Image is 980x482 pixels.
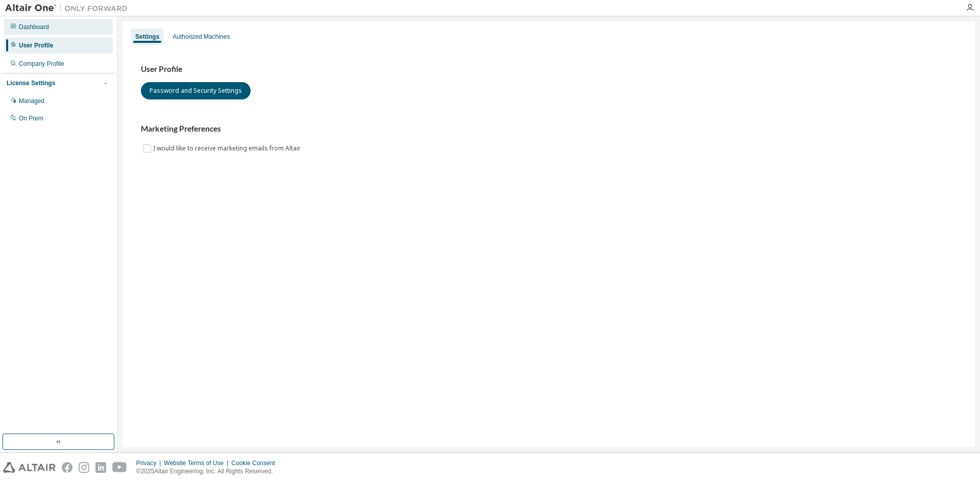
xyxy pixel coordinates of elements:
div: Dashboard [19,23,49,31]
div: Company Profile [19,60,64,68]
img: youtube.svg [112,462,127,473]
div: Settings [135,33,159,41]
div: Authorized Machines [173,33,230,41]
div: Website Terms of Use [164,459,231,467]
img: altair_logo.svg [3,462,56,473]
h3: User Profile [141,64,957,74]
div: User Profile [19,41,53,49]
h3: Marketing Preferences [141,124,957,134]
div: On Prem [19,114,43,122]
div: Privacy [136,459,164,467]
img: linkedin.svg [95,462,106,473]
div: Cookie Consent [231,459,281,467]
div: License Settings [7,79,55,87]
div: Managed [19,97,44,105]
img: instagram.svg [79,462,89,473]
button: Password and Security Settings [141,82,251,99]
img: facebook.svg [62,462,72,473]
img: Altair One [5,3,133,13]
p: © 2025 Altair Engineering, Inc. All Rights Reserved. [136,467,281,476]
label: I would like to receive marketing emails from Altair [153,142,303,155]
